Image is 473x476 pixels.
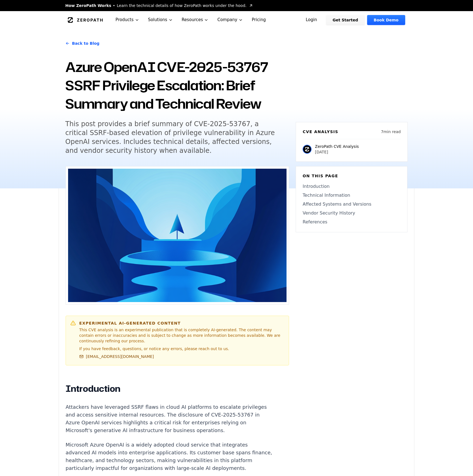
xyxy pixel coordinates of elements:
a: Pricing [247,11,270,29]
h6: Experimental AI-Generated Content [79,320,284,326]
a: Affected Systems and Versions [303,201,400,208]
img: Azure OpenAI CVE-2025-53767 SSRF Privilege Escalation: Brief Summary and Technical Review [68,169,287,302]
a: How ZeroPath WorksLearn the technical details of how ZeroPath works under the hood. [65,3,253,8]
h5: This post provides a brief summary of CVE-2025-53767, a critical SSRF-based elevation of privileg... [65,119,279,155]
img: ZeroPath CVE Analysis [303,145,312,154]
span: Learn the technical details of how ZeroPath works under the hood. [117,3,247,8]
a: Technical Information [303,192,400,199]
p: 7 min read [381,129,401,134]
button: Solutions [144,11,177,29]
p: [DATE] [315,149,359,155]
a: References [303,219,400,225]
p: If you have feedback, questions, or notice any errors, please reach out to us. [79,346,284,352]
a: [EMAIL_ADDRESS][DOMAIN_NAME] [79,354,154,359]
h2: Introduction [66,383,272,394]
button: Resources [177,11,213,29]
a: Introduction [303,183,400,190]
h6: CVE Analysis [303,129,338,134]
button: Products [111,11,144,29]
a: Login [299,15,324,25]
h6: On this page [303,173,400,179]
p: This CVE analysis is an experimental publication that is completely AI-generated. The content may... [79,327,284,344]
h1: Azure OpenAI CVE-2025-53767 SSRF Privilege Escalation: Brief Summary and Technical Review [65,58,289,113]
nav: Global [59,11,414,29]
a: Book Demo [367,15,405,25]
p: Attackers have leveraged SSRF flaws in cloud AI platforms to escalate privileges and access sensi... [66,403,272,434]
button: Company [213,11,247,29]
p: ZeroPath CVE Analysis [315,144,359,149]
span: How ZeroPath Works [65,3,111,8]
a: Back to Blog [65,36,99,51]
a: Get Started [326,15,365,25]
a: Vendor Security History [303,210,400,216]
p: Microsoft Azure OpenAI is a widely adopted cloud service that integrates advanced AI models into ... [66,441,272,472]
